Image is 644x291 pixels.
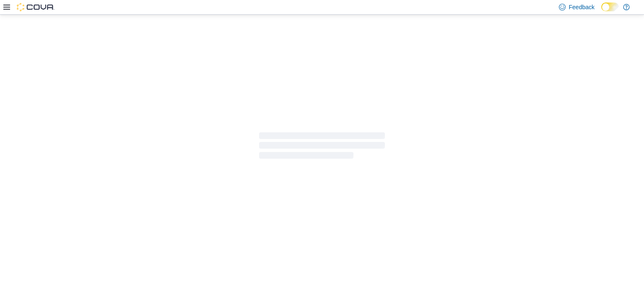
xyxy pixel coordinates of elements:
span: Dark Mode [601,11,602,12]
img: Cova [17,3,55,11]
span: Feedback [569,3,595,11]
span: Loading [259,134,385,161]
input: Dark Mode [601,3,619,11]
